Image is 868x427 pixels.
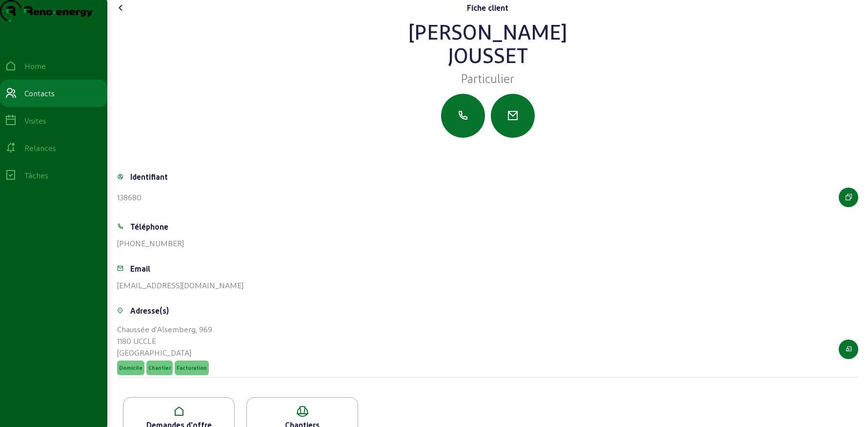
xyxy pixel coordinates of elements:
div: Particulier [117,70,858,86]
div: Email [130,263,150,275]
span: Domicile [119,364,142,371]
div: Téléphone [130,221,168,233]
div: Tâches [24,170,48,181]
div: Fiche client [467,2,508,14]
div: Visites [24,115,46,127]
div: [EMAIL_ADDRESS][DOMAIN_NAME] [117,279,243,291]
div: Adresse(s) [130,305,169,317]
div: [PERSON_NAME] [117,20,858,43]
div: [PHONE_NUMBER] [117,237,184,249]
span: Facturation [177,364,207,371]
div: Chaussée d'Alsemberg, 969 [117,323,212,335]
div: Contacts [24,87,55,99]
div: JOUSSET [117,43,858,66]
div: Home [24,60,46,72]
div: [GEOGRAPHIC_DATA] [117,347,212,359]
div: 138680 [117,192,141,203]
div: 1180 UCCLE [117,335,212,347]
div: Relances [24,142,56,154]
span: Chantier [148,364,171,371]
div: Identifiant [130,171,168,183]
